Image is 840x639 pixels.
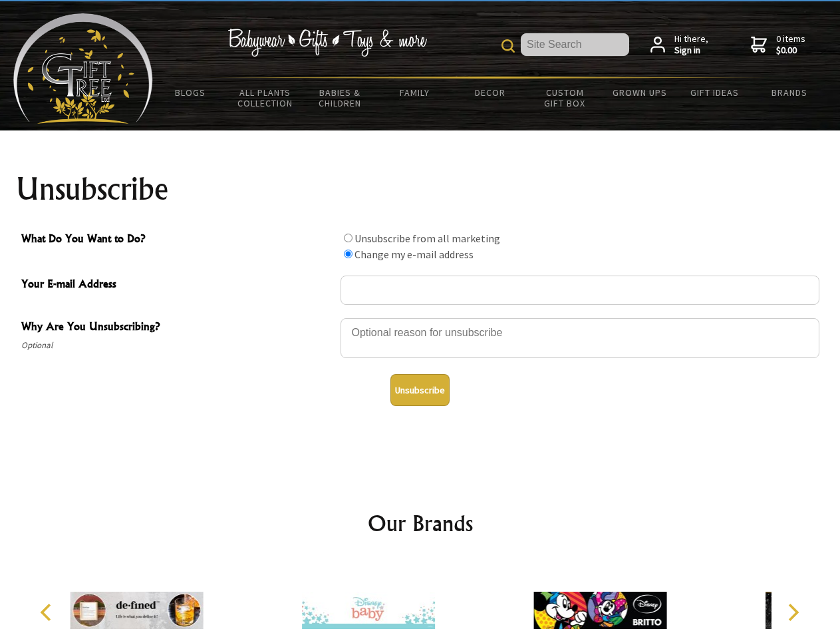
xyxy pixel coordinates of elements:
[227,29,427,57] img: Babywear - Gifts - Toys & more
[354,232,500,245] label: Unsubscribe from all marketing
[674,33,708,57] span: Hi there,
[344,234,352,242] input: What Do You Want to Do?
[153,79,228,106] a: BLOGS
[752,79,827,106] a: Brands
[344,250,352,258] input: What Do You Want to Do?
[13,13,153,124] img: Babyware - Gifts - Toys and more...
[303,79,378,117] a: Babies & Children
[16,173,825,205] h1: Unsubscribe
[521,33,629,56] input: Site Search
[228,79,303,117] a: All Plants Collection
[650,33,708,57] a: Hi there,Sign in
[602,79,677,106] a: Grown Ups
[452,79,527,106] a: Decor
[21,230,334,250] span: What Do You Want to Do?
[21,318,334,337] span: Why Are You Unsubscribing?
[341,276,819,305] input: Your E-mail Address
[378,79,453,106] a: Family
[776,33,805,57] span: 0 items
[501,39,515,53] img: product search
[778,598,807,627] button: Next
[527,79,603,117] a: Custom Gift Box
[390,374,450,406] button: Unsubscribe
[776,45,805,57] strong: $0.00
[21,337,334,353] span: Optional
[21,276,334,295] span: Your E-mail Address
[751,33,805,57] a: 0 items$0.00
[354,248,474,261] label: Change my e-mail address
[674,45,708,57] strong: Sign in
[341,318,819,358] textarea: Why Are You Unsubscribing?
[677,79,752,106] a: Gift Ideas
[33,598,63,627] button: Previous
[27,507,814,539] h2: Our Brands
